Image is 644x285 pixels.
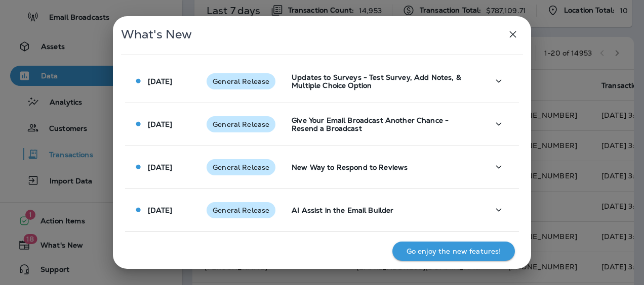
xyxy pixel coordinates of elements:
[148,120,173,128] p: [DATE]
[148,163,173,171] p: [DATE]
[292,206,472,214] p: AI Assist in the Email Builder
[292,163,472,171] p: New Way to Respond to Reviews
[148,77,173,85] p: [DATE]
[207,120,275,128] span: General Release
[207,163,275,171] span: General Release
[292,73,472,89] p: Updates to Surveys - Test Survey, Add Notes, & Multiple Choice Option
[207,206,275,214] span: General Release
[392,242,515,261] button: Go enjoy the new features!
[407,247,501,255] p: Go enjoy the new features!
[121,27,192,42] span: What's New
[148,206,173,214] p: [DATE]
[292,116,472,132] p: Give Your Email Broadcast Another Chance - Resend a Broadcast
[207,77,275,85] span: General Release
